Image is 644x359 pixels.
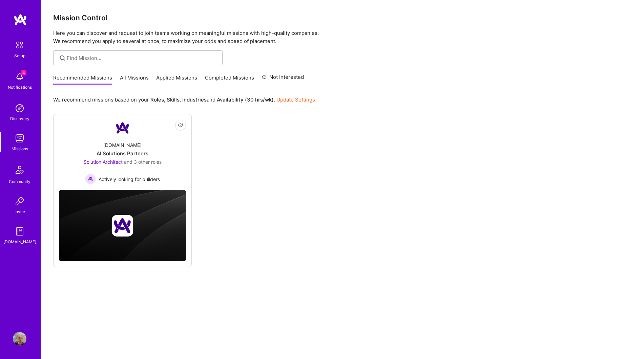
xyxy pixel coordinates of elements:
[13,132,26,145] img: teamwork
[59,190,186,262] img: cover
[115,120,131,136] img: Company Logo
[13,102,26,115] img: discovery
[13,38,27,52] img: setup
[13,332,26,345] img: User Avatar
[13,70,26,84] img: bell
[9,178,30,185] div: Community
[276,96,315,103] a: Update Settings
[14,14,27,26] img: logo
[8,84,32,91] div: Notifications
[14,52,25,59] div: Setup
[84,159,123,165] span: Solution Architect
[13,195,26,208] img: Invite
[182,96,207,103] b: Industries
[53,96,315,103] p: We recommend missions based on your , , and .
[3,238,36,245] div: [DOMAIN_NAME]
[178,122,183,128] i: icon EyeClosed
[167,96,180,103] b: Skills
[15,208,25,215] div: Invite
[53,29,632,45] p: Here you can discover and request to join teams working on meaningful missions with high-quality ...
[21,70,26,75] span: 4
[97,150,148,157] div: AI Solutions Partners
[262,73,304,85] a: Not Interested
[53,14,632,22] h3: Mission Control
[120,74,149,85] a: All Missions
[124,159,162,165] span: and 3 other roles
[103,141,142,149] div: [DOMAIN_NAME]
[12,162,28,178] img: Community
[59,54,66,62] i: icon SearchGrey
[99,176,160,183] span: Actively looking for builders
[53,74,112,85] a: Recommended Missions
[112,215,133,237] img: Company logo
[156,74,197,85] a: Applied Missions
[67,54,217,62] input: Find Mission...
[12,145,28,152] div: Missions
[10,115,29,122] div: Discovery
[59,120,186,184] a: Company Logo[DOMAIN_NAME]AI Solutions PartnersSolution Architect and 3 other rolesActively lookin...
[205,74,254,85] a: Completed Missions
[217,96,274,103] b: Availability (30 hrs/wk)
[11,332,28,345] a: User Avatar
[13,225,26,238] img: guide book
[150,96,164,103] b: Roles
[85,174,96,184] img: Actively looking for builders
